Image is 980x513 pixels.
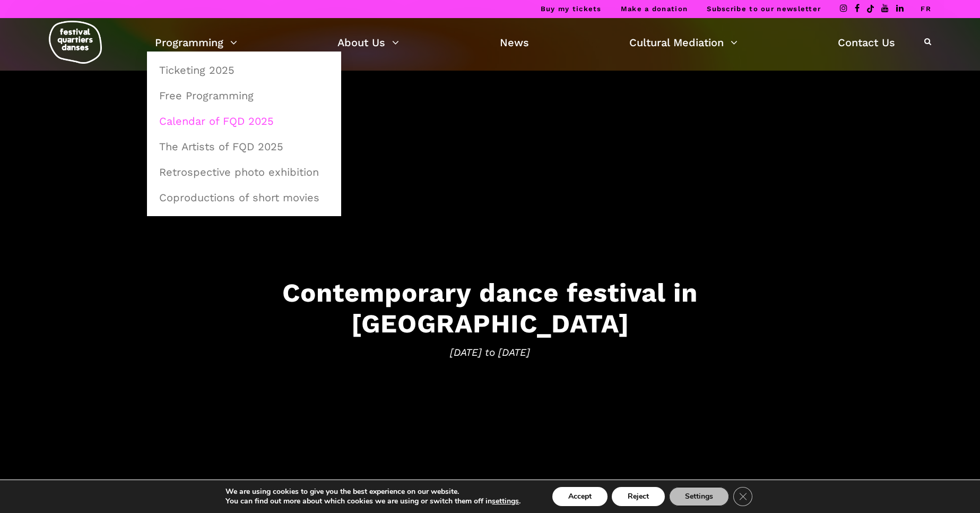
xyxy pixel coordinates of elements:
[49,21,102,64] img: logo-fqd-med
[226,487,521,497] p: We are using cookies to give you the best experience on our website.
[337,33,399,52] a: About Us
[541,5,602,13] a: Buy my tickets
[612,487,665,506] button: Reject
[707,5,821,13] a: Subscribe to our newsletter
[669,487,729,506] button: Settings
[153,83,335,108] a: Free Programming
[153,134,335,159] a: The Artists of FQD 2025
[492,497,519,506] button: settings
[153,160,335,184] a: Retrospective photo exhibition
[838,33,895,52] a: Contact Us
[552,487,608,506] button: Accept
[226,497,521,506] p: You can find out more about which cookies we are using or switch them off in .
[921,5,931,13] a: FR
[629,33,738,52] a: Cultural Mediation
[155,33,237,52] a: Programming
[153,109,335,133] a: Calendar of FQD 2025
[161,277,819,339] h3: Contemporary dance festival in [GEOGRAPHIC_DATA]
[500,33,529,52] a: News
[621,5,688,13] a: Make a donation
[153,185,335,210] a: Coproductions of short movies
[153,58,335,82] a: Ticketing 2025
[161,345,819,361] span: [DATE] to [DATE]
[733,487,752,506] button: Close GDPR Cookie Banner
